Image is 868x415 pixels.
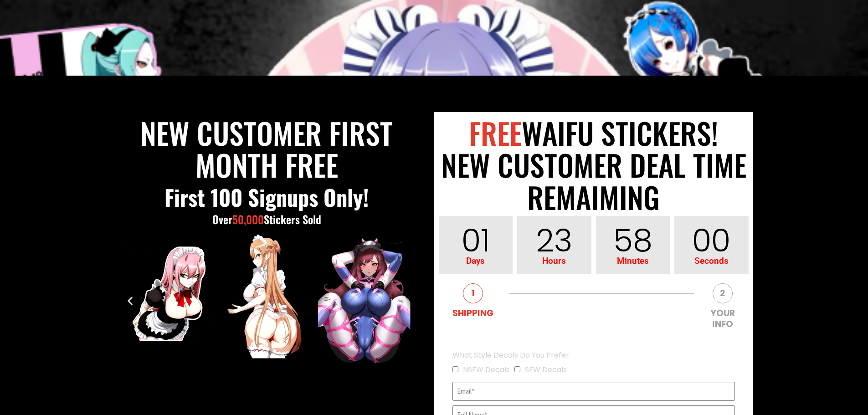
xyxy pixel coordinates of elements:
[306,370,309,373] span: Go to slide 11
[517,256,591,265] span: Hours
[120,184,414,210] h3: First 100 signups only!
[249,370,252,373] span: Go to slide 4
[124,295,136,306] div: Previous slide
[674,256,749,265] span: Seconds
[120,213,414,225] h5: Over Stickers Sold
[439,225,513,256] span: 01
[257,370,260,373] span: Go to slide 5
[218,235,316,367] div: 2 / 11
[713,283,733,303] div: 2
[316,235,414,366] div: 3 / 11
[452,382,735,401] input: Email*
[517,225,591,256] span: 23
[298,370,301,373] span: Go to slide 10
[120,235,218,348] div: 1 / 11
[120,235,414,380] div: Image Carousel
[463,364,510,375] label: NSFW Decals
[452,348,569,363] label: What Style Decals Do You Prefer
[265,370,268,373] span: Go to slide 6
[282,370,284,373] span: Go to slide 8
[232,211,264,227] span: 50,000
[469,111,522,154] span: FREE
[596,225,670,256] span: 58
[710,308,735,330] label: YOUR INFO
[273,370,276,373] span: Go to slide 7
[290,370,293,373] span: Go to slide 9
[452,308,493,319] label: SHIPPING
[120,235,218,348] img: ezgif.com-optipng (5)
[120,117,414,181] h2: NEW CUSTOMER FIRST MONTH FREE
[674,225,749,256] span: 00
[232,370,235,373] span: Go to slide 2
[218,235,316,367] img: ezgif.com-optipng (6)
[398,295,409,306] div: Next slide
[316,235,414,366] img: ezgif.com-optipng (7)
[525,364,567,375] label: SFW Decals
[463,283,483,303] div: 1
[439,117,749,213] h2: WAIFU STICKERS! NEW CUSTOMER DEAL TIME REMAIMING
[596,256,670,265] span: Minutes
[241,370,243,373] span: Go to slide 3
[439,256,513,265] span: Days
[224,370,227,373] span: Go to slide 1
